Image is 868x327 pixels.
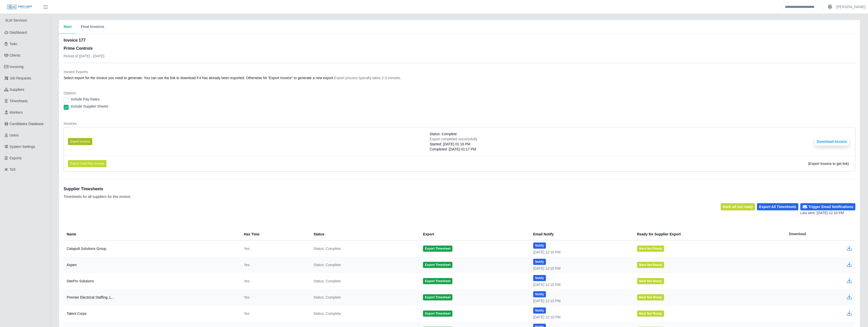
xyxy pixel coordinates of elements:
[7,4,32,10] img: SLM Logo
[533,291,546,297] button: Notify
[64,240,240,257] td: Catapult Solutions Group
[64,75,855,80] dd: Select export for the invoice you need to generate. You can use the link to download if it has al...
[423,262,452,268] button: Export Timesheet
[240,240,309,257] td: Yes
[64,289,240,305] td: Premier Electrical Staffing, L...
[64,228,240,240] th: Name
[533,282,629,287] div: [DATE] 12:10 PM
[10,122,44,126] span: Candidates Database
[10,110,23,114] span: Workers
[800,203,855,210] button: Trigger Email Notifications
[64,305,240,322] td: Talent Corps
[533,307,546,314] button: Notify
[64,186,131,192] h1: Supplier Timesheets
[334,76,401,80] span: Export process typically takes 2-3 minutes.
[68,138,92,145] button: Export Invoice
[64,273,240,289] td: SitePro Solutions
[64,194,131,199] p: Timesheets for all suppliers for this invoice.
[808,162,849,166] span: (Export Invoice to get link)
[10,167,16,171] span: ToS
[533,298,629,303] div: [DATE] 12:10 PM
[10,99,28,103] span: Timesheets
[240,289,309,305] td: Yes
[637,278,664,284] button: Mark Not Ready
[10,156,22,160] span: Exports
[313,295,341,300] span: Status: Complete
[71,97,100,102] label: Include Pay Rates
[533,315,629,320] div: [DATE] 12:10 PM
[423,294,452,300] button: Export Timesheet
[637,262,664,268] button: Mark Not Ready
[533,266,629,271] div: [DATE] 12:10 PM
[313,246,341,251] span: Status: Complete
[10,145,35,149] span: System Settings
[10,42,17,46] span: Todo
[721,203,755,210] button: Mark all not ready
[10,65,24,69] span: Invoicing
[64,37,104,43] h2: Invoice 177
[419,228,529,240] th: Export
[785,228,855,240] th: Download
[637,294,664,300] button: Mark Not Ready
[64,54,104,59] p: Period of [DATE] - [DATE]
[64,69,855,74] dt: Invoice Exports
[533,243,546,249] button: Notify
[313,279,341,284] span: Status: Complete
[76,20,109,34] button: Final Invoices
[423,246,452,252] button: Export Timesheet
[64,45,104,51] h3: Prime Controls
[430,147,477,152] div: Completed: [DATE] 01:17 PM
[240,257,309,273] td: Yes
[637,311,664,317] button: Mark Not Ready
[313,262,341,267] span: Status: Complete
[64,121,855,126] dt: Invoices
[533,250,629,255] div: [DATE] 12:10 PM
[5,18,27,22] span: SLM Services
[68,160,106,167] button: Export Cost-Plus Invoice
[423,311,452,317] button: Export Timesheet
[633,228,785,240] th: Ready for Supplier Export
[10,88,24,92] span: Suppliers
[313,311,341,316] span: Status: Complete
[10,76,31,80] span: Job Requests
[240,305,309,322] td: Yes
[836,4,865,10] a: [PERSON_NAME]
[800,210,855,216] div: Last sent: [DATE] 12:10 PM
[71,104,108,109] label: Include Supplier Sheets
[430,142,477,147] div: Started: [DATE] 01:16 PM
[240,273,309,289] td: Yes
[10,53,21,57] span: Clients
[430,136,477,142] div: Export completed successfully
[533,275,546,281] button: Notify
[782,3,824,11] input: Search
[64,257,240,273] td: Aspen
[423,278,452,284] button: Export Timesheet
[240,228,309,240] th: Has Time
[10,133,19,137] span: Users
[533,259,546,265] button: Notify
[529,228,633,240] th: Email Notify
[430,131,457,136] span: Status: Complete
[10,30,27,35] span: Dashboard
[309,228,419,240] th: Status
[59,20,76,34] button: Main
[757,203,798,210] button: Export All Timesheets
[815,140,849,144] a: Download Invoice
[637,246,664,252] button: Mark Not Ready
[815,137,849,146] button: Download Invoice
[64,91,855,96] dt: Options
